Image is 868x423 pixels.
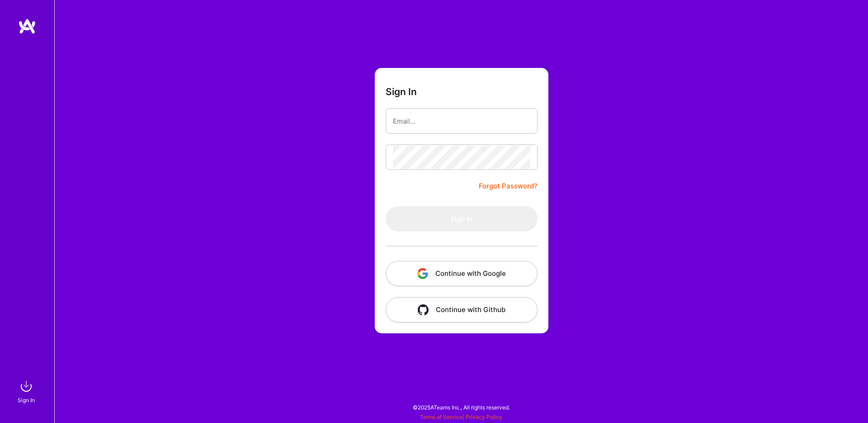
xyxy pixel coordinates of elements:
[418,304,429,315] img: icon
[386,206,538,231] button: Sign In
[420,413,462,420] a: Terms of Service
[479,181,538,192] a: Forgot Password?
[420,413,502,420] span: |
[17,377,35,395] img: sign in
[386,86,417,97] h3: Sign In
[386,297,538,322] button: Continue with Github
[54,396,868,418] div: © 2025 ATeams Inc., All rights reserved.
[18,395,35,405] div: Sign In
[466,413,502,420] a: Privacy Policy
[417,268,428,279] img: icon
[386,261,538,286] button: Continue with Google
[19,377,35,405] a: sign inSign In
[393,110,530,133] input: Email...
[18,18,36,34] img: logo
